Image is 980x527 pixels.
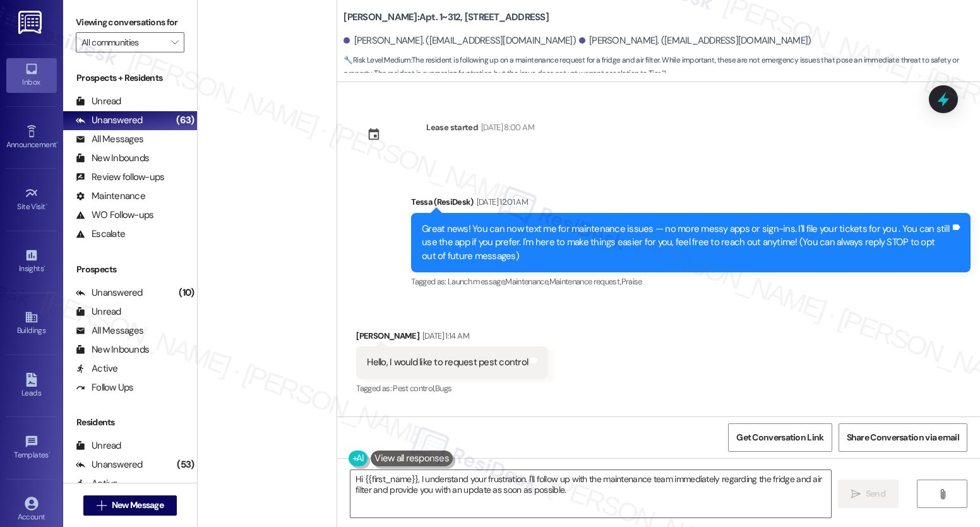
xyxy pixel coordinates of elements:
[344,11,549,24] b: [PERSON_NAME]: Apt. 1~312, [STREET_ADDRESS]
[736,431,823,444] span: Get Conversation Link
[411,195,971,213] div: Tessa (ResiDesk)
[6,245,57,279] a: Insights •
[847,431,959,444] span: Share Conversation via email
[866,487,885,500] span: Send
[45,200,47,209] span: •
[173,111,197,130] div: (63)
[76,114,143,127] div: Unanswered
[63,263,197,276] div: Prospects
[393,383,435,394] span: Pest control ,
[56,138,58,147] span: •
[76,477,118,490] div: Active
[76,227,125,241] div: Escalate
[76,133,143,146] div: All Messages
[6,431,57,465] a: Templates •
[97,500,106,511] i: 
[505,276,549,287] span: Maintenance ,
[76,458,143,471] div: Unanswered
[6,306,57,341] a: Buildings
[6,183,57,217] a: Site Visit •
[76,362,118,375] div: Active
[76,343,149,356] div: New Inbounds
[44,262,45,271] span: •
[76,190,145,203] div: Maintenance
[76,286,143,300] div: Unanswered
[176,283,197,303] div: (10)
[18,11,44,34] img: ResiDesk Logo
[478,121,534,134] div: [DATE] 8:00 AM
[171,37,178,47] i: 
[411,272,971,291] div: Tagged as:
[838,480,899,508] button: Send
[81,32,164,52] input: All communities
[76,95,121,108] div: Unread
[350,470,831,518] textarea: Hi {{first_name}}, I understand your frustration. I'll follow up with the maintenance team immedi...
[76,13,184,32] label: Viewing conversations for
[6,58,57,92] a: Inbox
[367,356,528,369] div: Hello, I would like to request pest control
[76,439,121,452] div: Unread
[938,489,947,499] i: 
[63,71,197,85] div: Prospects + Residents
[112,499,164,512] span: New Message
[419,329,469,342] div: [DATE] 1:14 AM
[435,383,451,394] span: Bugs
[422,222,950,263] div: Great news! You can now text me for maintenance issues — no more messy apps or sign-ins. I'll fil...
[344,55,410,65] strong: 🔧 Risk Level: Medium
[174,455,197,475] div: (53)
[344,54,980,81] span: : The resident is following up on a maintenance request for a fridge and air filter. While import...
[76,324,143,337] div: All Messages
[356,329,548,347] div: [PERSON_NAME]
[474,195,528,209] div: [DATE] 12:01 AM
[83,495,177,516] button: New Message
[426,121,478,134] div: Lease started
[49,449,51,457] span: •
[728,423,832,452] button: Get Conversation Link
[6,369,57,403] a: Leads
[448,276,505,287] span: Launch message ,
[356,379,548,397] div: Tagged as:
[621,276,642,287] span: Praise
[76,152,149,165] div: New Inbounds
[76,381,134,394] div: Follow Ups
[76,305,121,318] div: Unread
[344,34,576,47] div: [PERSON_NAME]. ([EMAIL_ADDRESS][DOMAIN_NAME])
[63,416,197,429] div: Residents
[549,276,621,287] span: Maintenance request ,
[851,489,861,499] i: 
[579,34,811,47] div: [PERSON_NAME]. ([EMAIL_ADDRESS][DOMAIN_NAME])
[6,493,57,527] a: Account
[76,171,164,184] div: Review follow-ups
[839,423,967,452] button: Share Conversation via email
[76,209,153,222] div: WO Follow-ups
